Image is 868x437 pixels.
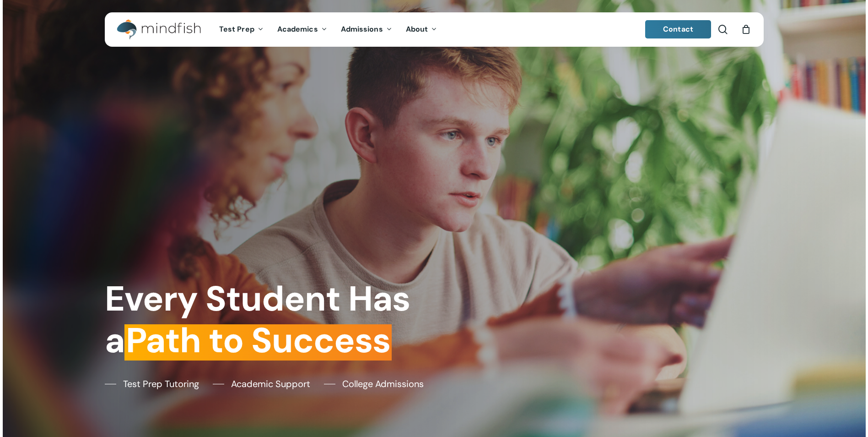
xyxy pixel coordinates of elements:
a: Test Prep Tutoring [105,377,199,391]
nav: Main Menu [212,12,444,47]
span: Academic Support [231,377,310,391]
span: Test Prep [219,24,254,34]
span: About [406,24,428,34]
a: Admissions [334,26,399,33]
a: Test Prep [212,26,270,33]
a: College Admissions [324,377,424,391]
a: Contact [645,20,711,38]
span: Admissions [341,24,383,34]
a: Academics [270,26,334,33]
header: Main Menu [105,12,764,47]
a: About [399,26,444,33]
h1: Every Student Has a [105,278,427,361]
span: Contact [663,24,693,34]
span: Academics [277,24,318,34]
span: College Admissions [342,377,424,391]
a: Academic Support [213,377,310,391]
span: Test Prep Tutoring [123,377,199,391]
em: Path to Success [124,318,392,363]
